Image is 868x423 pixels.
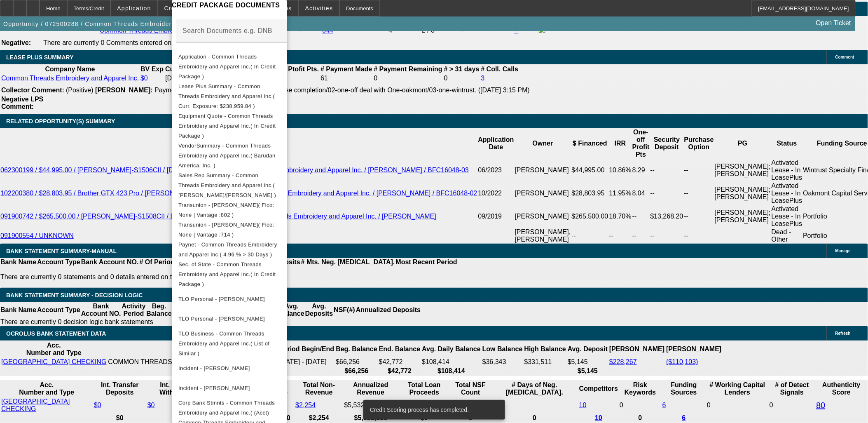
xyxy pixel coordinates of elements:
[172,220,287,240] button: Transunion - Blount, Lisa( Fico: None | Vantage :714 )
[178,365,250,371] span: Incident - [PERSON_NAME]
[178,143,276,169] span: VendorSummary - Common Threads Embroidery and Apparel Inc.( Barudan America, Inc. )
[172,82,287,111] button: Lease Plus Summary - Common Threads Embroidery and Apparel Inc.( Curr. Exposure: $238,959.84 )
[172,141,287,171] button: VendorSummary - Common Threads Embroidery and Apparel Inc.( Barudan America, Inc. )
[178,202,274,218] span: Transunion - [PERSON_NAME]( Fico: None | Vantage :802 )
[172,378,287,398] button: Incident - Blount, James
[172,52,287,82] button: Application - Common Threads Embroidery and Apparel Inc.( In Credit Package )
[172,359,287,378] button: Incident - Blount, Lisa
[182,27,272,34] mat-label: Search Documents e.g. DNB
[178,222,274,238] span: Transunion - [PERSON_NAME]( Fico: None | Vantage :714 )
[172,0,287,10] h4: CREDIT PACKAGE DOCUMENTS
[178,113,276,139] span: Equipment Quote - Common Threads Embroidery and Apparel Inc.( In Credit Package )
[178,316,265,322] span: TLO Personal - [PERSON_NAME]
[178,331,269,357] span: TLO Business - Common Threads Embroidery and Apparel Inc.( List of Similar )
[172,289,287,309] button: TLO Personal - Blount, James
[172,260,287,289] button: Sec. of State - Common Threads Embroidery and Apparel Inc.( In Credit Package )
[172,309,287,329] button: TLO Personal - Blount, Lisa
[172,200,287,220] button: Transunion - Blount, James( Fico: None | Vantage :802 )
[172,329,287,359] button: TLO Business - Common Threads Embroidery and Apparel Inc.( List of Similar )
[178,172,276,198] span: Sales Rep Summary - Common Threads Embroidery and Apparel Inc.( [PERSON_NAME]/[PERSON_NAME] )
[178,54,276,80] span: Application - Common Threads Embroidery and Apparel Inc.( In Credit Package )
[172,171,287,200] button: Sales Rep Summary - Common Threads Embroidery and Apparel Inc.( Hendrix, Miles/Flores, Brian )
[178,261,276,287] span: Sec. of State - Common Threads Embroidery and Apparel Inc.( In Credit Package )
[172,111,287,141] button: Equipment Quote - Common Threads Embroidery and Apparel Inc.( In Credit Package )
[178,385,250,391] span: Incident - [PERSON_NAME]
[178,242,277,258] span: Paynet - Common Threads Embroidery and Apparel Inc.( 4.96 % > 30 Days )
[172,240,287,260] button: Paynet - Common Threads Embroidery and Apparel Inc.( 4.96 % > 30 Days )
[178,296,265,302] span: TLO Personal - [PERSON_NAME]
[363,400,502,420] div: Credit Scoring process has completed.
[178,83,275,109] span: Lease Plus Summary - Common Threads Embroidery and Apparel Inc.( Curr. Exposure: $238,959.84 )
